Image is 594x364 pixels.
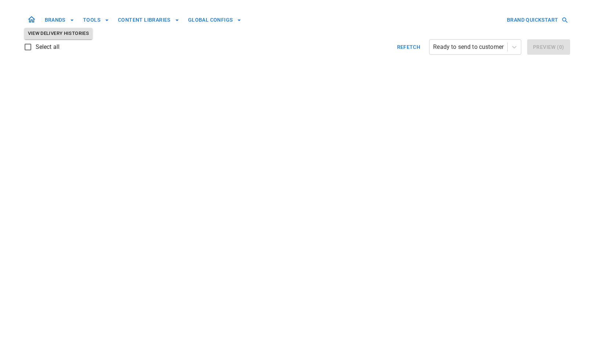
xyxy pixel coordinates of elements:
[504,13,570,27] button: BRAND QUICKSTART
[24,28,93,39] button: View Delivery Histories
[36,43,60,51] span: Select all
[394,39,424,55] button: Refetch
[115,13,182,27] button: CONTENT LIBRARIES
[42,13,77,27] button: BRANDS
[80,13,112,27] button: TOOLS
[185,13,245,27] button: GLOBAL CONFIGS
